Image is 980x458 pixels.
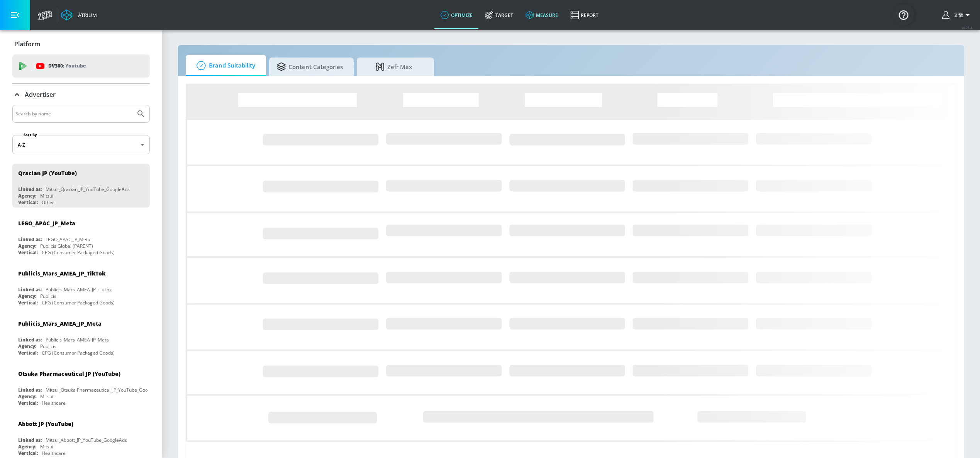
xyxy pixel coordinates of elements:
p: Advertiser [25,90,56,99]
button: 文哉 [942,10,972,20]
div: Atrium [75,12,97,19]
span: Content Categories [277,57,343,76]
div: Mitsui_Qracian_JP_YouTube_GoogleAds [46,186,130,193]
div: Mitsui [40,443,53,450]
span: Brand Suitability [193,56,255,75]
div: Vertical: [18,299,38,306]
div: Mitsui [40,393,53,400]
span: v 4.25.4 [961,25,972,30]
div: Agency: [18,443,36,450]
div: Healthcare [42,450,66,456]
div: CPG (Consumer Packaged Goods) [42,249,115,256]
div: CPG (Consumer Packaged Goods) [42,299,115,306]
div: Agency: [18,293,36,299]
div: Vertical: [18,350,38,356]
div: Advertiser [12,84,150,105]
a: Target [479,1,519,29]
p: DV360: [48,62,86,70]
div: Publicis_Mars_AMEA_JP_TikTokLinked as:Publicis_Mars_AMEA_JP_TikTokAgency:PublicisVertical:CPG (Co... [12,264,150,308]
div: Agency: [18,193,36,199]
span: Zefr Max [365,57,423,76]
button: Open Resource Center [893,4,914,25]
div: Linked as: [18,437,42,443]
a: measure [519,1,564,29]
div: Qracian JP (YouTube) [18,169,77,177]
div: Otsuka Pharmaceutical JP (YouTube)Linked as:Mitsui_Otsuka Pharmaceutical_JP_YouTube_GoogleAdsAgen... [12,364,150,408]
a: Atrium [61,9,97,21]
div: Linked as: [18,387,42,393]
div: Vertical: [18,400,38,406]
div: Agency: [18,393,36,400]
div: LEGO_APAC_JP_MetaLinked as:LEGO_APAC_JP_MetaAgency:Publicis Global (PARENT)Vertical:CPG (Consumer... [12,214,150,258]
p: Youtube [65,62,86,70]
input: Search by name [15,109,132,119]
div: Publicis Global (PARENT) [40,243,93,249]
div: DV360: Youtube [12,54,150,78]
div: Vertical: [18,450,38,456]
div: Qracian JP (YouTube)Linked as:Mitsui_Qracian_JP_YouTube_GoogleAdsAgency:MitsuiVertical:Other [12,164,150,208]
div: Platform [12,33,150,55]
span: login as: fumiya.nakamura@mbk-digital.co.jp [951,12,963,19]
div: A-Z [12,135,150,154]
div: Other [42,199,54,206]
div: Vertical: [18,249,38,256]
div: Publicis_Mars_AMEA_JP_MetaLinked as:Publicis_Mars_AMEA_JP_MetaAgency:PublicisVertical:CPG (Consum... [12,314,150,358]
div: Agency: [18,243,36,249]
a: Report [564,1,605,29]
div: Publicis_Mars_AMEA_JP_Meta [18,320,102,327]
div: Mitsui_Otsuka Pharmaceutical_JP_YouTube_GoogleAds [46,387,163,393]
div: Publicis_Mars_AMEA_JP_TikTok [18,270,105,277]
div: Linked as: [18,236,42,243]
div: Abbott JP (YouTube) [18,420,73,428]
div: Linked as: [18,186,42,193]
div: Publicis_Mars_AMEA_JP_TikTok [46,286,112,293]
label: Sort By [22,132,39,137]
div: Otsuka Pharmaceutical JP (YouTube) [18,370,120,377]
div: Mitsui_Abbott_JP_YouTube_GoogleAds [46,437,127,443]
div: Mitsui [40,193,53,199]
div: Vertical: [18,199,38,206]
a: optimize [434,1,479,29]
div: Agency: [18,343,36,350]
div: LEGO_APAC_JP_Meta [46,236,90,243]
div: LEGO_APAC_JP_Meta [18,220,75,227]
div: Healthcare [42,400,66,406]
div: Publicis [40,293,56,299]
div: CPG (Consumer Packaged Goods) [42,350,115,356]
div: Linked as: [18,336,42,343]
div: Publicis_Mars_AMEA_JP_Meta [46,336,109,343]
p: Platform [14,40,40,48]
div: Publicis [40,343,56,350]
div: Linked as: [18,286,42,293]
